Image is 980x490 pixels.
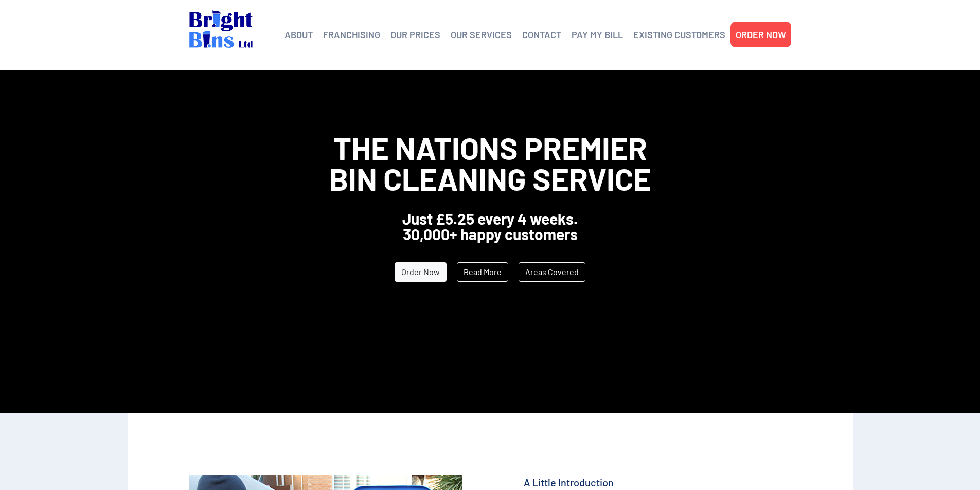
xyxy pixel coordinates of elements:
[633,27,725,42] a: EXISTING CUSTOMERS
[284,27,313,42] a: ABOUT
[519,262,585,282] a: Areas Covered
[457,262,508,282] a: Read More
[524,475,791,489] h4: A Little Introduction
[395,262,447,282] a: Order Now
[572,27,623,42] a: PAY MY BILL
[522,27,561,42] a: CONTACT
[390,27,440,42] a: OUR PRICES
[323,27,380,42] a: FRANCHISING
[736,27,786,42] a: ORDER NOW
[329,129,651,197] span: The Nations Premier Bin Cleaning Service
[451,27,512,42] a: OUR SERVICES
